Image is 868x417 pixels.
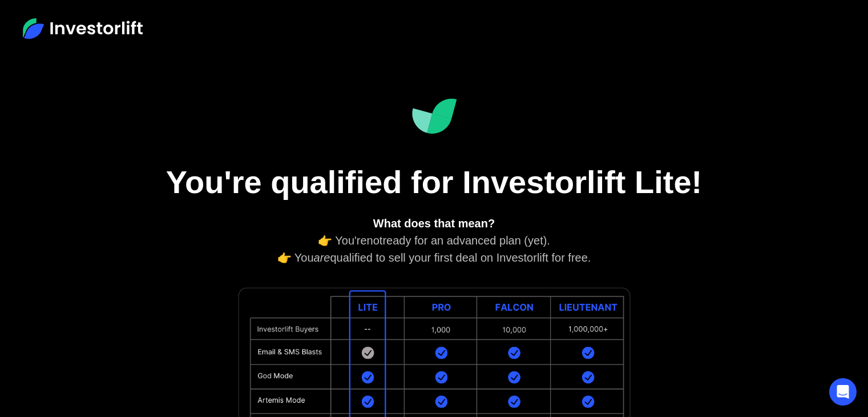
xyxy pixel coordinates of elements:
strong: What does that mean? [373,217,495,230]
em: not [367,234,383,247]
em: are [314,251,330,264]
h1: You're qualified for Investorlift Lite! [149,163,720,201]
img: Investorlift Dashboard [411,98,457,134]
div: Open Intercom Messenger [829,378,857,406]
div: 👉 You're ready for an advanced plan (yet). 👉 You qualified to sell your first deal on Investorlif... [189,215,680,266]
